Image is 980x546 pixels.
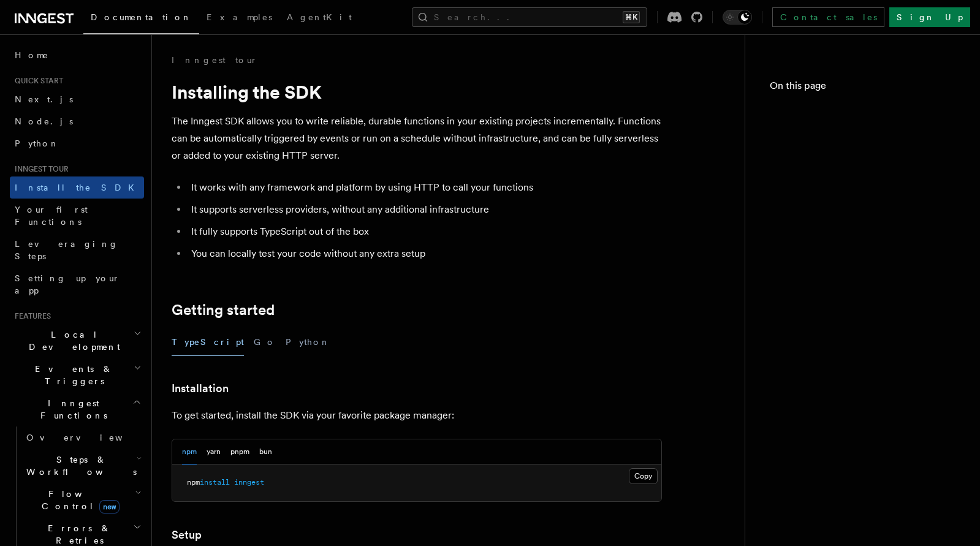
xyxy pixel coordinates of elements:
li: You can locally test your code without any extra setup [188,245,662,262]
a: Home [10,44,144,66]
span: Documentation [91,12,192,22]
span: Python [15,138,59,148]
span: Local Development [10,328,134,353]
button: pnpm [230,439,249,464]
a: Installation [172,380,229,397]
span: install [200,478,230,487]
span: Quick start [10,76,63,86]
span: Node.js [15,116,73,126]
li: It supports serverless providers, without any additional infrastructure [188,201,662,218]
a: Python [10,132,144,154]
a: Next.js [10,88,144,110]
a: AgentKit [279,4,359,33]
a: Leveraging Steps [10,233,144,267]
button: Inngest Functions [10,392,144,427]
a: Examples [199,4,279,33]
span: Home [15,49,49,61]
kbd: ⌘K [623,11,640,23]
li: It works with any framework and platform by using HTTP to call your functions [188,179,662,196]
span: new [99,500,120,514]
a: Setting up your app [10,267,144,301]
button: Search...⌘K [412,7,647,27]
span: Inngest tour [10,164,69,174]
span: Examples [207,12,272,22]
span: Inngest Functions [10,397,132,422]
button: Steps & Workflows [21,449,144,483]
span: Features [10,311,51,321]
a: Sign Up [889,7,970,27]
button: Copy [629,468,658,484]
span: Flow Control [21,488,135,512]
a: Contact sales [772,7,884,27]
a: Getting started [172,301,275,319]
a: Overview [21,427,144,449]
button: yarn [207,439,221,464]
a: Setup [172,526,202,544]
button: bun [259,439,272,464]
span: AgentKit [287,12,352,22]
a: Node.js [10,110,144,132]
a: Your first Functions [10,199,144,233]
button: Python [286,328,330,356]
span: npm [187,478,200,487]
h4: On this page [770,78,955,98]
h1: Installing the SDK [172,81,662,103]
span: Next.js [15,94,73,104]
button: Toggle dark mode [723,10,752,25]
span: Leveraging Steps [15,239,118,261]
button: TypeScript [172,328,244,356]
span: Steps & Workflows [21,453,137,478]
p: The Inngest SDK allows you to write reliable, durable functions in your existing projects increme... [172,113,662,164]
span: Overview [26,433,153,442]
a: Documentation [83,4,199,34]
button: Events & Triggers [10,358,144,392]
span: Events & Triggers [10,363,134,387]
button: Flow Controlnew [21,483,144,517]
button: npm [182,439,197,464]
button: Local Development [10,324,144,358]
a: Inngest tour [172,54,257,66]
span: Install the SDK [15,183,142,192]
button: Go [254,328,276,356]
a: Install the SDK [10,176,144,199]
span: Your first Functions [15,205,88,227]
li: It fully supports TypeScript out of the box [188,223,662,240]
span: inngest [234,478,264,487]
span: Setting up your app [15,273,120,295]
p: To get started, install the SDK via your favorite package manager: [172,407,662,424]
